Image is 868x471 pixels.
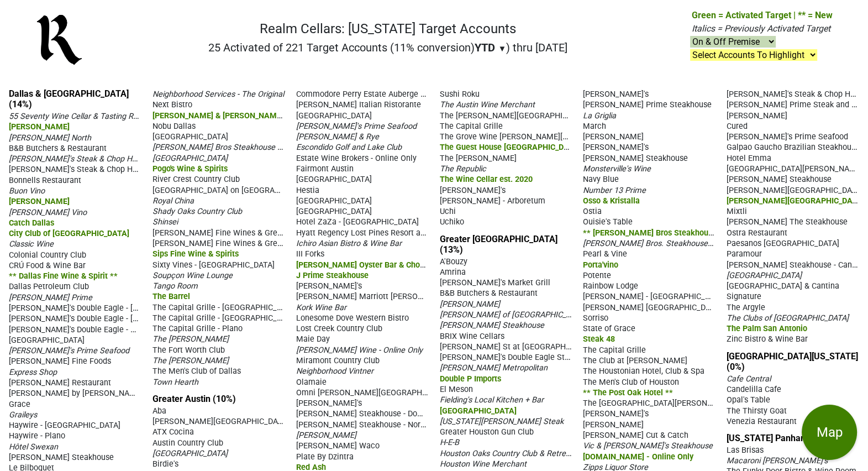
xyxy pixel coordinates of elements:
[727,175,832,184] span: [PERSON_NAME] Steakhouse
[439,131,635,142] span: The Grove Wine [PERSON_NAME][GEOGRAPHIC_DATA]
[583,356,687,365] span: The Club at [PERSON_NAME]
[727,313,849,323] span: The Clubs of [GEOGRAPHIC_DATA]
[152,238,310,248] span: [PERSON_NAME] Fine Wines & Great Spirits
[727,374,771,384] span: Cafe Central
[439,438,459,447] span: H-E-B
[498,44,506,54] span: ▼
[152,207,242,216] span: Shady Oaks Country Club
[439,374,501,384] span: Double P Imports
[583,154,688,163] span: [PERSON_NAME] Steakhouse
[296,154,417,163] span: Estate Wine Brokers - Online Only
[296,378,327,387] span: Olamaie
[439,186,505,195] span: [PERSON_NAME]'s
[9,324,151,334] span: [PERSON_NAME]'s Double Eagle - Plano
[9,229,129,238] span: City Club of [GEOGRAPHIC_DATA]
[9,400,30,409] span: Grace
[9,271,118,281] span: ** Dallas Fine Wine & Spirit **
[439,309,586,320] span: [PERSON_NAME] of [GEOGRAPHIC_DATA]
[583,388,673,397] span: ** The Post Oak Hotel **
[583,378,679,387] span: The Men's Club of Houston
[152,324,243,333] span: The Capital Grille - Plano
[152,394,236,404] a: Greater Austin (10%)
[9,442,58,452] span: Hôtel Swexan
[583,291,726,301] span: [PERSON_NAME] - [GEOGRAPHIC_DATA]
[583,313,608,323] span: Sorriso
[296,346,423,355] span: [PERSON_NAME] Wine - Online Only
[475,41,495,54] span: YTD
[583,238,752,248] span: [PERSON_NAME] Bros. Steakhouse - Downtown
[296,419,459,430] span: [PERSON_NAME] Steakhouse - Northside ATX
[439,110,592,121] span: The [PERSON_NAME][GEOGRAPHIC_DATA]
[727,406,787,416] span: The Thirsty Goat
[727,122,748,131] span: Cured
[9,282,89,291] span: Dallas Petroleum Club
[9,357,111,366] span: [PERSON_NAME] Fine Foods
[152,449,228,458] span: [GEOGRAPHIC_DATA]
[296,408,462,418] span: [PERSON_NAME] Steakhouse - Downtown ATX
[727,195,864,206] span: [PERSON_NAME][GEOGRAPHIC_DATA]
[152,185,317,195] span: [GEOGRAPHIC_DATA] on [GEOGRAPHIC_DATA]
[439,154,516,163] span: The [PERSON_NAME]
[152,356,229,365] span: The [PERSON_NAME]
[296,387,454,397] span: Omni [PERSON_NAME][GEOGRAPHIC_DATA]
[296,196,372,206] span: [GEOGRAPHIC_DATA]
[152,196,194,206] span: Royal China
[296,122,417,131] span: [PERSON_NAME]'s Prime Seafood
[583,346,646,355] span: The Capital Grille
[9,431,65,441] span: Haywire - Plano
[439,268,465,277] span: Amrina
[583,260,618,270] span: Porta'vino
[152,249,239,259] span: Sips Fine Wine & Spirits
[727,111,787,121] span: [PERSON_NAME]
[296,334,330,344] span: Maie Day
[9,133,91,143] span: [PERSON_NAME] North
[583,217,633,227] span: Ouisie's Table
[583,409,649,418] span: [PERSON_NAME]'s
[439,385,472,394] span: El Meson
[296,281,362,291] span: [PERSON_NAME]'s
[727,271,802,280] span: [GEOGRAPHIC_DATA]
[152,416,350,426] span: [PERSON_NAME][GEOGRAPHIC_DATA][PERSON_NAME]
[439,196,545,206] span: [PERSON_NAME] - Arboretum
[9,453,114,462] span: [PERSON_NAME] Steakhouse
[9,164,177,174] span: [PERSON_NAME]'s Steak & Chop House - Plano
[9,88,129,109] a: Dallas & [GEOGRAPHIC_DATA] (14%)
[152,132,228,142] span: [GEOGRAPHIC_DATA]
[439,257,467,266] span: A'Bouzy
[583,100,712,109] span: [PERSON_NAME] Prime Steakhouse
[296,143,402,152] span: Escondido Golf and Lake Club
[583,111,616,121] span: La Griglia
[692,23,830,34] span: Italics = Previously Activated Target
[439,395,543,405] span: Fielding's Local Kitchen + Bar
[9,153,192,164] span: [PERSON_NAME]'s Steak & Chop House - Grapevine
[727,395,770,405] span: Opal's Table
[727,217,848,227] span: [PERSON_NAME] The Steakhouse
[583,143,649,152] span: [PERSON_NAME]'s
[583,441,713,451] span: Vic & [PERSON_NAME]'s Steakhouse
[296,186,319,195] span: Hestia
[727,239,839,248] span: Paesanos [GEOGRAPHIC_DATA]
[152,142,357,152] span: [PERSON_NAME] Bros Steakhouse - [GEOGRAPHIC_DATA]
[439,142,580,152] span: The Guest House [GEOGRAPHIC_DATA]
[727,292,761,301] span: Signature
[296,88,486,99] span: Commodore Perry Estate Auberge Resorts Collection
[727,456,828,465] span: Macaroni [PERSON_NAME]'s
[9,421,120,430] span: Haywire - [GEOGRAPHIC_DATA]
[9,346,129,355] span: [PERSON_NAME]'s Prime Seafood
[439,427,533,437] span: Greater Houston Gun Club
[583,324,635,333] span: State of Grace
[296,259,446,270] span: [PERSON_NAME] Oyster Bar & Chophouse
[152,227,310,238] span: [PERSON_NAME] Fine Wines & Great Spirits
[583,420,644,430] span: [PERSON_NAME]
[9,388,143,398] span: [PERSON_NAME] by [PERSON_NAME]
[152,90,284,99] span: Neighborhood Services - The Original
[9,208,87,217] span: [PERSON_NAME] Vino
[296,207,372,216] span: [GEOGRAPHIC_DATA]
[296,367,373,376] span: Neighborhood Vintner
[727,132,848,142] span: [PERSON_NAME]'s Prime Seafood
[152,122,196,131] span: Nobu Dallas
[152,438,223,448] span: Austin Country Club
[583,452,693,462] span: [DOMAIN_NAME] - Online Only
[152,346,225,355] span: The Fort Worth Club
[727,142,860,152] span: Galpao Gaucho Brazilian Steakhouse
